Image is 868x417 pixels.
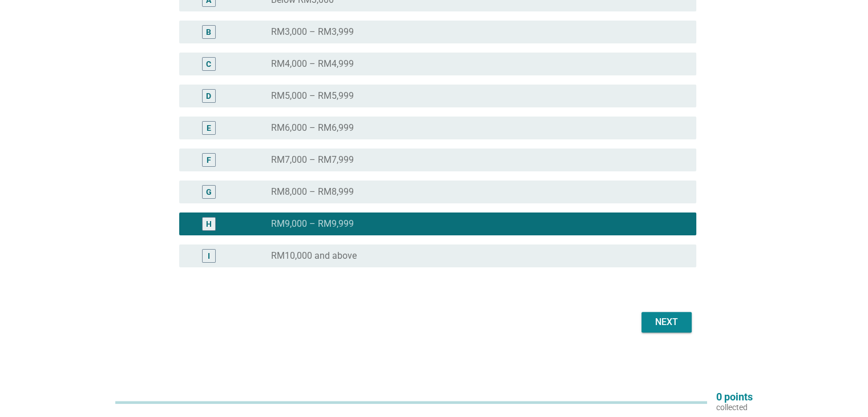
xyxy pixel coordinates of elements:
[271,154,354,166] label: RM7,000 – RM7,999
[206,26,211,38] div: B
[716,392,753,402] p: 0 points
[206,90,211,102] div: D
[208,250,210,262] div: I
[716,402,753,412] p: collected
[206,186,212,198] div: G
[271,122,354,134] label: RM6,000 – RM6,999
[271,90,354,102] label: RM5,000 – RM5,999
[641,312,692,332] button: Next
[271,58,354,70] label: RM4,000 – RM4,999
[207,122,211,134] div: E
[271,26,354,38] label: RM3,000 – RM3,999
[206,218,212,230] div: H
[271,186,354,198] label: RM8,000 – RM8,999
[271,250,357,262] label: RM10,000 and above
[651,315,683,329] div: Next
[206,58,211,70] div: C
[207,154,211,166] div: F
[271,218,354,230] label: RM9,000 – RM9,999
